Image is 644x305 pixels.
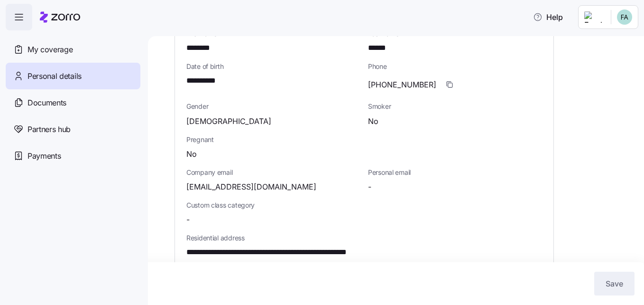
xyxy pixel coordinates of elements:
span: Smoker [368,102,542,111]
span: My coverage [28,44,73,56]
span: Payments [28,150,61,162]
span: [PHONE_NUMBER] [368,79,436,91]
span: Company email [186,168,360,177]
span: Gender [186,102,360,111]
span: Pregnant [186,135,542,144]
span: Personal details [28,70,82,82]
span: Documents [28,97,66,109]
span: No [186,148,197,160]
span: Residential address [186,233,542,243]
a: Documents [6,89,140,116]
span: [EMAIL_ADDRESS][DOMAIN_NAME] [186,181,316,193]
span: - [368,181,371,193]
span: Custom class category [186,200,360,210]
img: Employer logo [584,11,603,23]
button: Help [525,8,570,27]
span: Partners hub [28,124,71,135]
span: [DEMOGRAPHIC_DATA] [186,115,271,127]
button: Save [594,272,635,295]
span: Save [606,278,623,289]
span: Personal email [368,168,542,177]
span: - [186,214,190,226]
a: Personal details [6,63,140,89]
span: Phone [368,62,542,71]
a: Payments [6,143,140,169]
span: Date of birth [186,62,360,71]
a: Partners hub [6,116,140,143]
span: Help [533,11,563,23]
a: My coverage [6,36,140,63]
span: No [368,115,378,127]
img: 7d6b099e9bc2dc5bae2f3f9be7249407 [617,10,632,25]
